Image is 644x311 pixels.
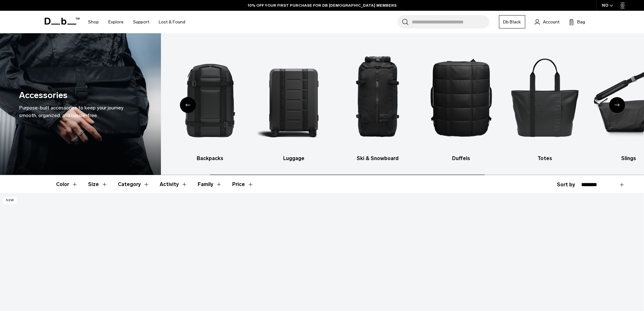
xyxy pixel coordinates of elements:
[509,155,581,162] h3: Totes
[258,43,330,162] a: Db Luggage
[425,43,497,162] a: Db Duffels
[258,155,330,162] h3: Luggage
[174,43,246,162] li: 2 / 10
[90,155,163,162] h3: All products
[90,43,163,152] img: Db
[180,97,196,113] div: Previous slide
[499,15,525,28] a: Db Black
[133,11,149,33] a: Support
[341,43,414,162] a: Db Ski & Snowboard
[159,11,185,33] a: Lost & Found
[341,155,414,162] h3: Ski & Snowboard
[543,19,559,25] span: Account
[258,43,330,162] li: 3 / 10
[90,43,163,162] li: 1 / 10
[569,18,585,26] button: Bag
[198,175,222,194] button: Toggle Filter
[83,11,190,33] nav: Main Navigation
[577,19,585,25] span: Bag
[56,175,78,194] button: Toggle Filter
[174,43,246,162] a: Db Backpacks
[232,175,254,194] button: Toggle Price
[425,43,497,162] li: 5 / 10
[19,104,142,119] div: Purpose-built accessories to keep your journey smooth, organized, and hassle-free.
[609,97,625,113] div: Next slide
[535,18,559,26] a: Account
[160,175,188,194] button: Toggle Filter
[118,175,150,194] button: Toggle Filter
[174,43,246,152] img: Db
[248,3,397,8] a: 10% OFF YOUR FIRST PURCHASE FOR DB [DEMOGRAPHIC_DATA] MEMBERS
[425,43,497,152] img: Db
[3,197,17,204] p: New
[108,11,124,33] a: Explore
[258,43,330,152] img: Db
[19,89,67,102] h1: Accessories
[341,43,414,162] li: 4 / 10
[90,43,163,162] a: Db All products
[174,155,246,162] h3: Backpacks
[341,43,414,152] img: Db
[425,155,497,162] h3: Duffels
[88,11,99,33] a: Shop
[88,175,108,194] button: Toggle Filter
[509,43,581,162] li: 6 / 10
[509,43,581,162] a: Db Totes
[509,43,581,152] img: Db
